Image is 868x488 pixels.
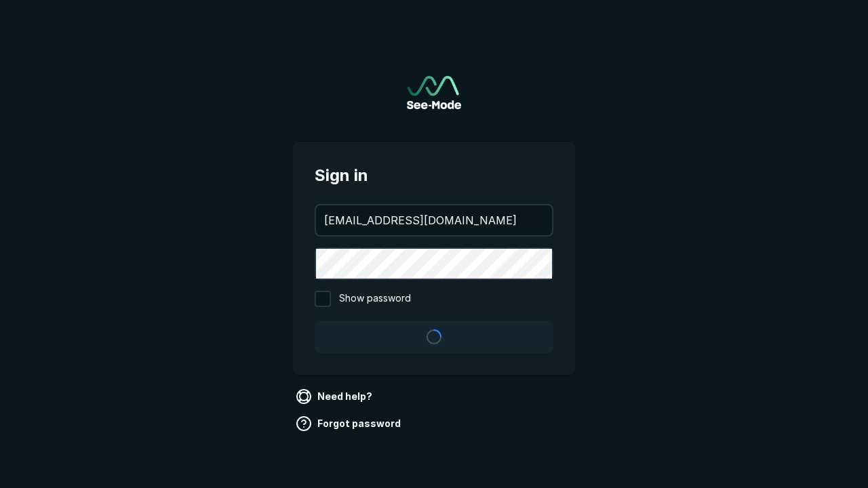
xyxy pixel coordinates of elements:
img: See-Mode Logo [407,76,461,109]
a: Go to sign in [407,76,461,109]
span: Sign in [315,163,553,188]
a: Need help? [293,386,378,407]
span: Show password [339,291,411,307]
input: your@email.com [316,205,552,235]
a: Forgot password [293,413,406,434]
